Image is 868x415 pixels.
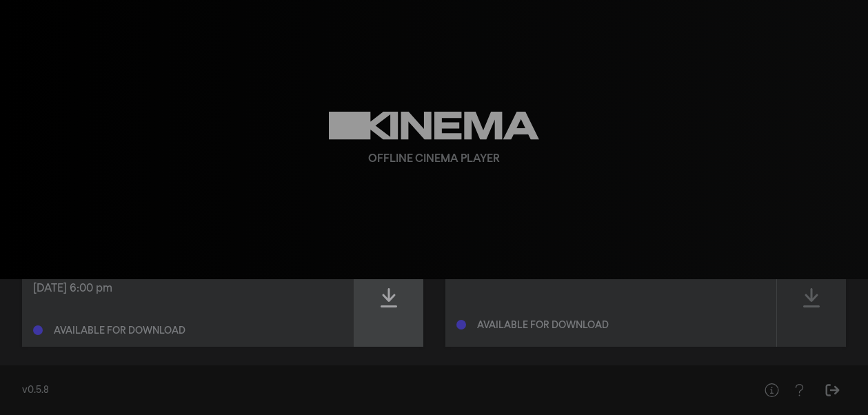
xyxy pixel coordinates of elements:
[33,281,343,297] div: [DATE] 6:00 pm
[477,321,609,330] div: Available for download
[22,383,730,398] div: v0.5.8
[818,376,846,404] button: Sign Out
[54,326,185,336] div: Available for download
[758,376,785,404] button: Help
[785,376,813,404] button: Help
[368,151,500,168] div: Offline Cinema Player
